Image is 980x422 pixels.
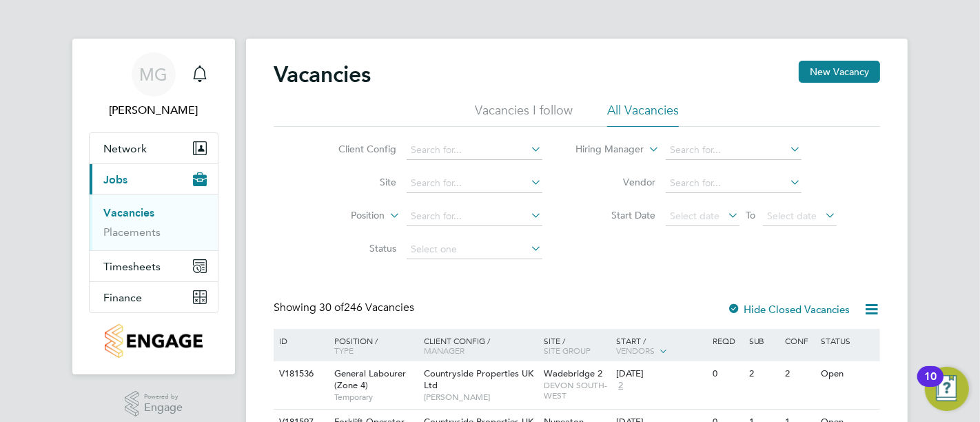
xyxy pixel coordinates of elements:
input: Select one [407,240,542,259]
span: Myles Godbold [89,102,218,119]
a: Placements [103,225,161,239]
span: DEVON SOUTH-WEST [544,380,610,401]
li: Vacancies I follow [475,102,573,127]
h2: Vacancies [274,61,371,88]
div: Position / [324,329,420,362]
span: Vendors [616,345,655,356]
label: Position [306,209,385,223]
div: 2 [746,361,782,387]
label: Client Config [318,143,397,155]
span: Timesheets [103,260,161,273]
span: To [742,206,760,224]
span: Wadebridge 2 [544,368,603,379]
span: MG [140,66,168,83]
span: Select date [768,210,817,222]
input: Search for... [407,174,542,193]
div: 10 [924,376,937,394]
div: V181536 [276,361,324,387]
button: Jobs [90,164,218,194]
div: Reqd [709,329,745,352]
button: Timesheets [90,251,218,281]
span: Engage [144,402,183,414]
input: Search for... [407,207,542,226]
input: Search for... [666,174,802,193]
a: Vacancies [103,206,154,219]
label: Hide Closed Vacancies [727,303,850,316]
div: Showing [274,301,417,315]
label: Hiring Manager [565,143,644,157]
span: General Labourer (Zone 4) [334,368,406,391]
button: Network [90,133,218,163]
input: Search for... [666,141,802,160]
span: 246 Vacancies [319,301,414,314]
a: Go to home page [89,324,218,358]
label: Status [318,242,397,254]
div: Jobs [90,194,218,250]
span: Manager [424,345,465,356]
div: 2 [782,361,817,387]
div: Conf [782,329,817,352]
label: Site [318,176,397,188]
button: Open Resource Center, 10 new notifications [925,367,969,411]
div: [DATE] [616,368,706,380]
a: Powered byEngage [125,391,183,417]
span: Type [334,345,354,356]
button: Finance [90,282,218,312]
div: ID [276,329,324,352]
nav: Main navigation [72,39,235,374]
span: 2 [616,380,625,392]
span: Select date [671,210,720,222]
span: Finance [103,291,142,304]
span: Jobs [103,173,127,186]
div: Status [818,329,878,352]
div: Open [818,361,878,387]
span: Powered by [144,391,183,403]
div: Client Config / [420,329,541,362]
span: Temporary [334,392,417,403]
li: All Vacancies [607,102,679,127]
img: countryside-properties-logo-retina.png [105,324,202,358]
div: Site / [541,329,613,362]
a: MG[PERSON_NAME] [89,52,218,119]
span: 30 of [319,301,344,314]
input: Search for... [407,141,542,160]
span: Network [103,142,147,155]
div: Sub [746,329,782,352]
span: Site Group [544,345,591,356]
div: 0 [709,361,745,387]
span: Countryside Properties UK Ltd [424,368,533,391]
span: [PERSON_NAME] [424,392,538,403]
label: Vendor [577,176,656,188]
label: Start Date [577,209,656,221]
button: New Vacancy [799,61,880,83]
div: Start / [613,329,709,363]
